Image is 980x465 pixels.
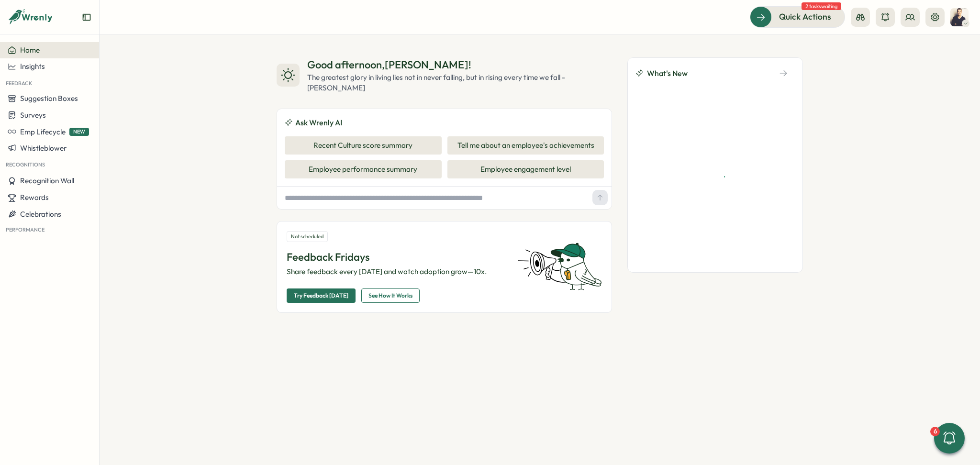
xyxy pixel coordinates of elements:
span: Celebrations [20,210,61,219]
span: See How It Works [368,289,412,302]
span: Ask Wrenly AI [295,117,342,129]
span: Try Feedback [DATE] [294,289,348,302]
div: Not scheduled [287,231,328,242]
span: Rewards [20,193,49,202]
span: Quick Actions [779,11,831,23]
div: The greatest glory in living lies not in never falling, but in rising every time we fall - [PERSO... [307,72,612,93]
span: Whistleblower [20,144,67,153]
span: Surveys [20,111,46,120]
div: Good afternoon , [PERSON_NAME] ! [307,57,612,72]
span: Insights [20,62,45,71]
button: 6 [934,423,965,454]
button: See How It Works [361,288,420,303]
div: 6 [930,427,940,436]
button: Try Feedback [DATE] [287,288,356,303]
button: Recent Culture score summary [285,136,442,155]
span: Emp Lifecycle [20,127,66,136]
img: Jens Christenhuss [950,8,969,26]
button: Employee engagement level [447,160,604,178]
button: Tell me about an employee's achievements [447,136,604,155]
button: Expand sidebar [82,12,91,22]
p: Share feedback every [DATE] and watch adoption grow—10x. [287,266,506,277]
button: Quick Actions [750,6,845,27]
span: Suggestion Boxes [20,94,78,103]
button: Employee performance summary [285,160,442,178]
span: What's New [647,67,688,79]
span: Recognition Wall [20,176,74,185]
span: Home [20,45,40,55]
span: NEW [69,128,89,136]
span: 2 tasks waiting [802,2,841,10]
p: Feedback Fridays [287,250,506,265]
